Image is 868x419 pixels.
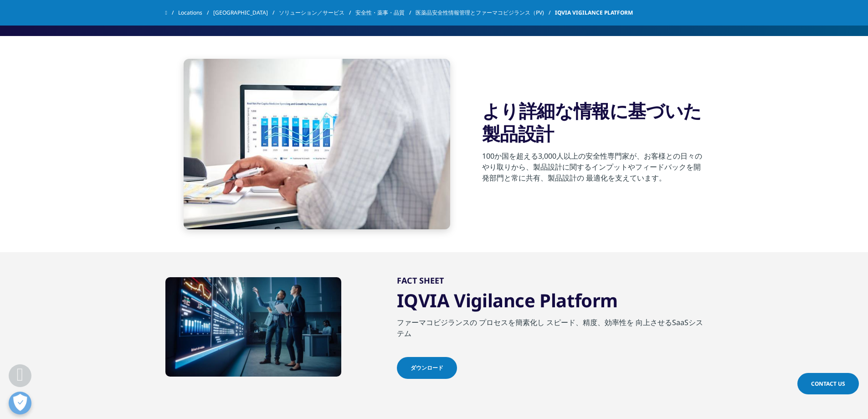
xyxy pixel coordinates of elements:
[636,317,672,327] span: 向上させる
[411,364,443,372] span: ダウンロード
[479,317,544,327] span: プロセスを簡素化し
[397,275,703,289] h2: Fact Sheet
[555,5,633,21] span: IQVIA VIGILANCE PLATFORM
[178,5,213,21] a: Locations
[213,5,279,21] a: [GEOGRAPHIC_DATA]
[416,5,555,21] a: 医薬品安全性情報管理とファーマコビジランス（PV)
[797,373,859,394] a: Contact Us
[279,5,355,21] a: ソリューション／サービス
[482,99,703,145] h3: より詳細な情報に基づいた製品設計
[397,357,457,379] a: ダウンロード
[397,289,703,317] h3: IQVIA Vigilance Platform
[9,392,31,414] button: 優先設定センターを開く
[811,380,845,388] span: Contact Us
[397,317,477,327] span: ファーマコビジランスの
[546,317,634,327] span: スピード、精度、効率性を
[355,5,416,21] a: 安全性・薬事・品質
[672,317,688,327] span: SaaS
[482,150,703,189] p: 100か国を超える3,000人以上の安全性専門家が、お客様との日々のやり取りから、製品設計に関するインプットやフィードバックを開発部門と常に共有、製品設計の 最適化を支えています。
